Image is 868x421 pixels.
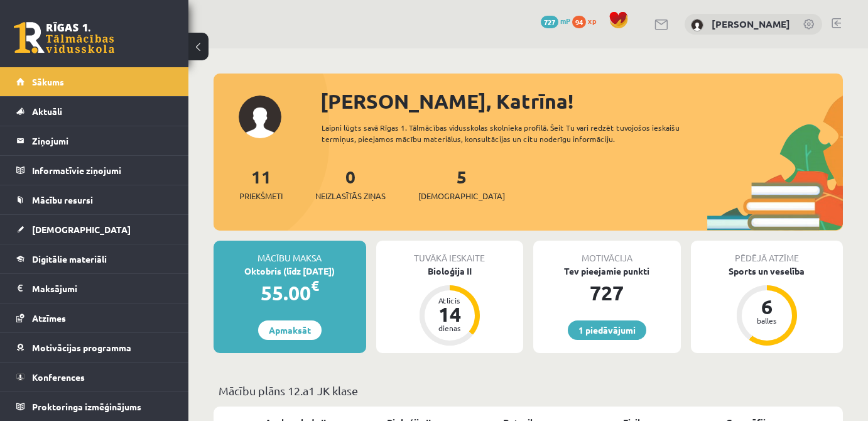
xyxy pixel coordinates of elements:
div: Motivācija [533,241,681,265]
legend: Informatīvie ziņojumi [32,156,173,185]
span: € [311,276,319,295]
a: Aktuāli [16,97,173,126]
span: [DEMOGRAPHIC_DATA] [418,190,505,202]
div: Atlicis [431,297,469,304]
a: Sports un veselība 6 balles [691,265,844,347]
legend: Maksājumi [32,274,173,303]
span: Aktuāli [32,106,62,117]
a: 1 piedāvājumi [568,320,646,340]
a: Bioloģija II Atlicis 14 dienas [376,265,524,347]
a: Konferences [16,363,173,391]
span: Priekšmeti [239,190,283,202]
div: 55.00 [214,278,366,308]
div: 6 [748,297,786,317]
a: Maksājumi [16,274,173,303]
a: Sākums [16,67,173,96]
div: Bioloģija II [376,265,524,278]
a: 5[DEMOGRAPHIC_DATA] [418,165,505,202]
div: Laipni lūgts savā Rīgas 1. Tālmācības vidusskolas skolnieka profilā. Šeit Tu vari redzēt tuvojošo... [322,122,699,145]
span: Sākums [32,76,64,87]
span: [DEMOGRAPHIC_DATA] [32,224,131,235]
a: [PERSON_NAME] [712,18,790,30]
p: Mācību plāns 12.a1 JK klase [219,382,838,399]
span: xp [588,16,596,26]
span: Atzīmes [32,312,66,324]
a: Motivācijas programma [16,333,173,362]
a: Informatīvie ziņojumi [16,156,173,185]
div: Pēdējā atzīme [691,241,844,265]
div: dienas [431,324,469,332]
span: 94 [572,16,586,28]
span: Digitālie materiāli [32,253,107,265]
span: Proktoringa izmēģinājums [32,401,141,412]
div: 14 [431,304,469,324]
a: Apmaksāt [258,320,322,340]
span: 727 [541,16,558,28]
div: Tev pieejamie punkti [533,265,681,278]
div: Sports un veselība [691,265,844,278]
div: Mācību maksa [214,241,366,265]
a: [DEMOGRAPHIC_DATA] [16,215,173,244]
legend: Ziņojumi [32,126,173,155]
a: 94 xp [572,16,602,26]
span: mP [560,16,570,26]
span: Mācību resursi [32,194,93,205]
a: 11Priekšmeti [239,165,283,202]
a: Mācību resursi [16,185,173,214]
a: Proktoringa izmēģinājums [16,392,173,421]
a: Digitālie materiāli [16,244,173,273]
div: Tuvākā ieskaite [376,241,524,265]
div: balles [748,317,786,324]
a: Rīgas 1. Tālmācības vidusskola [14,22,114,53]
a: Atzīmes [16,303,173,332]
a: 727 mP [541,16,570,26]
a: 0Neizlasītās ziņas [315,165,386,202]
a: Ziņojumi [16,126,173,155]
div: Oktobris (līdz [DATE]) [214,265,366,278]
div: 727 [533,278,681,308]
span: Neizlasītās ziņas [315,190,386,202]
span: Konferences [32,371,85,383]
img: Katrīna Krutikova [691,19,703,31]
span: Motivācijas programma [32,342,131,353]
div: [PERSON_NAME], Katrīna! [320,86,843,116]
